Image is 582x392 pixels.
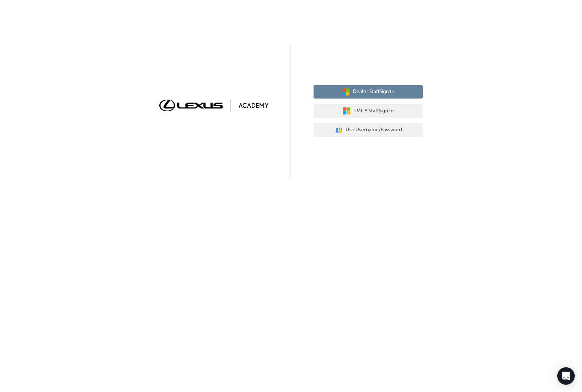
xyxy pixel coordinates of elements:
[354,107,394,115] span: TMCA Staff Sign In
[346,126,402,134] span: Use Username/Password
[557,367,575,385] div: Open Intercom Messenger
[159,100,268,111] img: Trak
[353,88,394,96] span: Dealer Staff Sign In
[314,85,423,99] button: Dealer StaffSign In
[314,123,423,137] button: Use Username/Password
[314,104,423,118] button: TMCA StaffSign In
